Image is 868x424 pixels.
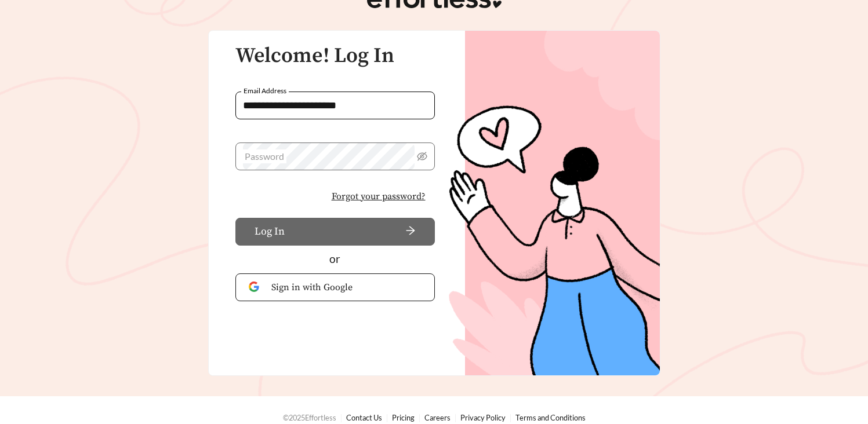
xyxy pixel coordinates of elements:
[235,45,435,68] h3: Welcome! Log In
[322,184,435,209] button: Forgot your password?
[235,273,435,301] button: Sign in with Google
[249,282,262,293] img: Google Authentication
[424,413,451,422] a: Careers
[346,413,382,422] a: Contact Us
[235,218,435,246] button: Log Inarrow-right
[271,280,422,294] span: Sign in with Google
[460,413,506,422] a: Privacy Policy
[515,413,586,422] a: Terms and Conditions
[332,189,426,203] span: Forgot your password?
[417,151,427,162] span: eye-invisible
[392,413,415,422] a: Pricing
[235,251,435,268] div: or
[283,413,336,422] span: © 2025 Effortless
